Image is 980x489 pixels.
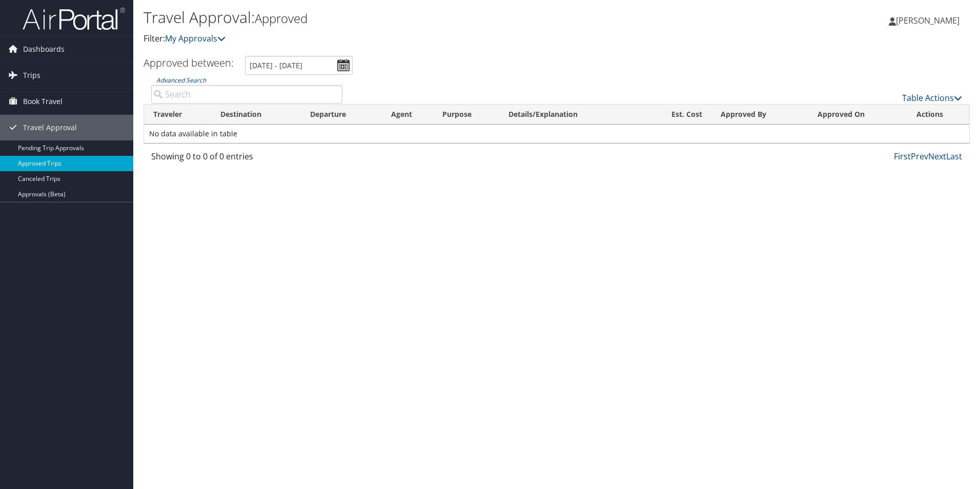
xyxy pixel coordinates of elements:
span: Travel Approval [23,115,77,140]
th: Purpose [433,105,499,125]
a: First [894,151,911,162]
span: [PERSON_NAME] [896,15,959,26]
a: Advanced Search [156,76,206,85]
input: [DATE] - [DATE] [245,56,353,75]
input: Advanced Search [151,85,342,104]
div: Showing 0 to 0 of 0 entries [151,150,342,168]
th: Actions [907,105,969,125]
td: No data available in table [144,125,969,143]
a: [PERSON_NAME] [889,5,970,36]
th: Approved On: activate to sort column ascending [808,105,908,125]
small: Approved [255,10,308,27]
a: Table Actions [902,92,962,104]
h3: Approved between: [144,56,234,70]
a: Last [946,151,962,162]
img: airportal-logo.png [23,7,125,31]
h1: Travel Approval: [144,7,695,28]
span: Trips [23,63,40,88]
th: Est. Cost: activate to sort column ascending [643,105,711,125]
a: Prev [911,151,928,162]
a: My Approvals [165,33,226,44]
a: Next [928,151,946,162]
th: Approved By: activate to sort column ascending [711,105,808,125]
span: Book Travel [23,89,63,114]
th: Traveler: activate to sort column ascending [144,105,211,125]
th: Agent [382,105,433,125]
p: Filter: [144,32,695,46]
th: Departure: activate to sort column ascending [301,105,382,125]
th: Details/Explanation [499,105,643,125]
span: Dashboards [23,36,65,62]
th: Destination: activate to sort column ascending [211,105,301,125]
